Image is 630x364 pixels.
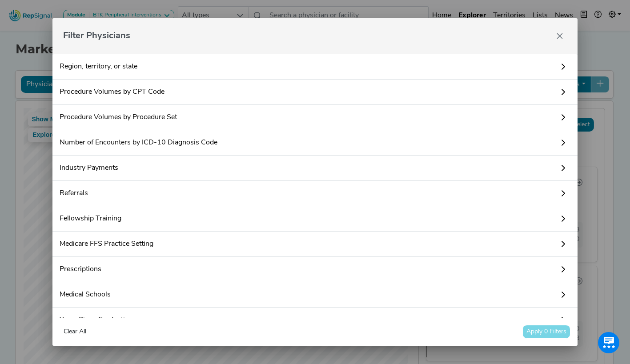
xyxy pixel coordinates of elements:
a: Years Since Graduation [52,308,578,333]
a: Referrals [52,181,578,206]
a: Procedure Volumes by Procedure Set [52,105,578,130]
a: Medicare FFS Practice Setting [52,232,578,257]
a: Region, territory, or state [52,54,578,80]
a: Industry Payments [52,156,578,181]
a: Medical Schools [52,282,578,308]
a: Prescriptions [52,257,578,282]
button: Close [553,29,567,43]
a: Procedure Volumes by CPT Code [52,80,578,105]
a: Fellowship Training [52,206,578,232]
button: Clear All [60,325,90,339]
a: Number of Encounters by ICD-10 Diagnosis Code [52,130,578,156]
span: Filter Physicians [63,29,130,43]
